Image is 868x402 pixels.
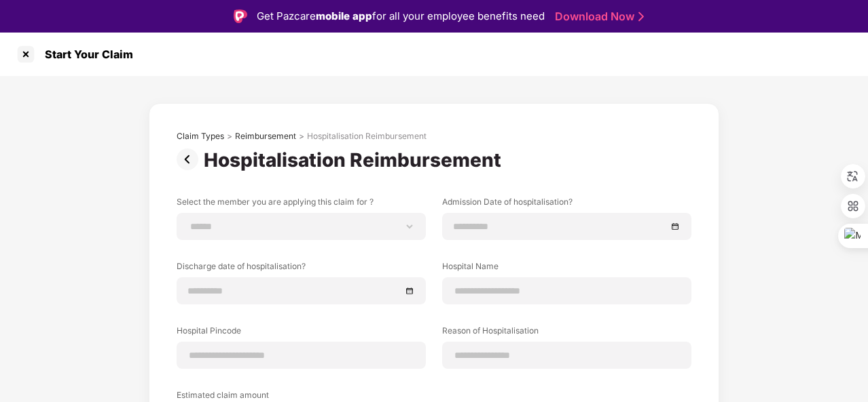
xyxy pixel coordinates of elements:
[442,260,691,277] label: Hospital Name
[177,131,224,142] div: Claim Types
[177,260,426,277] label: Discharge date of hospitalisation?
[177,325,426,342] label: Hospital Pincode
[234,9,247,23] img: Logo
[177,148,204,170] img: svg+xml;base64,PHN2ZyBpZD0iUHJldi0zMngzMiIgeG1sbnM9Imh0dHA6Ly93d3cudzMub3JnLzIwMDAvc3ZnIiB3aWR0aD...
[299,131,304,142] div: >
[227,131,232,142] div: >
[257,8,545,24] div: Get Pazcare for all your employee benefits need
[555,9,640,24] a: Download Now
[204,148,507,172] div: Hospitalisation Reimbursement
[307,131,427,142] div: Hospitalisation Reimbursement
[235,131,296,142] div: Reimbursement
[37,47,133,61] div: Start Your Claim
[442,196,691,213] label: Admission Date of hospitalisation?
[442,325,691,342] label: Reason of Hospitalisation
[177,196,426,213] label: Select the member you are applying this claim for ?
[638,9,644,24] img: Stroke
[316,9,372,22] strong: mobile app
